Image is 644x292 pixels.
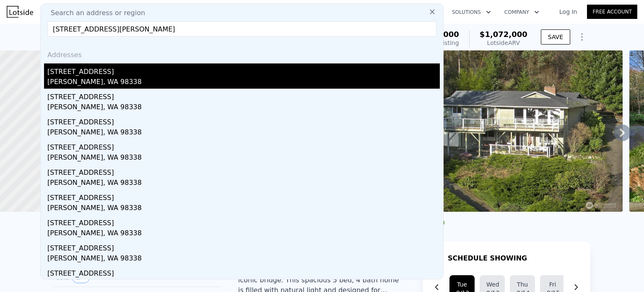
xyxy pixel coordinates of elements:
[47,63,440,77] div: [STREET_ADDRESS]
[47,127,440,139] div: [PERSON_NAME], WA 98338
[549,8,587,16] a: Log In
[47,279,440,290] div: [PERSON_NAME], WA 98338
[47,164,440,178] div: [STREET_ADDRESS]
[47,77,440,89] div: [PERSON_NAME], WA 98338
[47,21,436,37] input: Enter an address, city, region, neighborhood or zip code
[574,29,590,45] button: Show Options
[47,215,440,228] div: [STREET_ADDRESS]
[47,253,440,265] div: [PERSON_NAME], WA 98338
[448,253,527,263] h1: SCHEDULE SHOWING
[47,153,440,164] div: [PERSON_NAME], WA 98338
[480,30,527,39] span: $1,072,000
[480,39,527,47] div: Lotside ARV
[47,114,440,127] div: [STREET_ADDRESS]
[47,178,440,189] div: [PERSON_NAME], WA 98338
[47,189,440,203] div: [STREET_ADDRESS]
[541,29,570,45] button: SAVE
[445,5,498,20] button: Solutions
[44,43,440,63] div: Addresses
[47,265,440,279] div: [STREET_ADDRESS]
[47,203,440,215] div: [PERSON_NAME], WA 98338
[47,240,440,253] div: [STREET_ADDRESS]
[498,5,546,20] button: Company
[547,280,558,289] div: Fri
[456,280,468,289] div: Tue
[7,6,33,18] img: Lotside
[44,8,145,18] span: Search an address or region
[47,228,440,240] div: [PERSON_NAME], WA 98338
[587,5,637,19] a: Free Account
[47,102,440,114] div: [PERSON_NAME], WA 98338
[486,280,498,289] div: Wed
[47,89,440,102] div: [STREET_ADDRESS]
[517,280,528,289] div: Thu
[47,139,440,153] div: [STREET_ADDRESS]
[384,50,623,212] img: Sale: 167434995 Parcel: 100543253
